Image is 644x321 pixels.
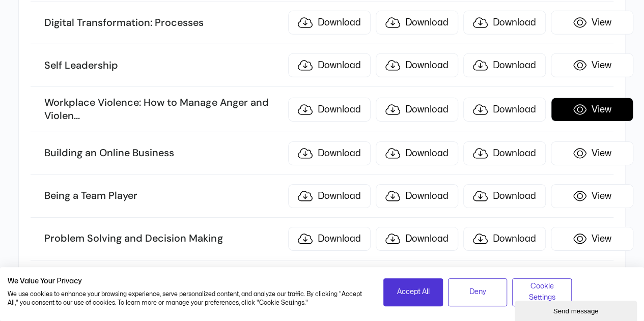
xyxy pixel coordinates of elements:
a: View [551,98,633,122]
span: Deny [469,286,486,298]
a: Download [463,98,546,122]
a: Download [376,184,458,208]
a: View [551,53,633,77]
a: Download [463,141,546,165]
a: View [551,184,633,208]
a: Download [463,227,546,251]
span: Cookie Settings [519,281,565,304]
a: Download [463,184,546,208]
button: Deny all cookies [448,278,508,306]
h3: Self Leadership [44,59,283,72]
a: Download [376,53,458,77]
h2: We Value Your Privacy [8,277,368,286]
a: Download [288,98,371,122]
a: View [551,227,633,251]
a: Download [288,53,371,77]
a: View [551,141,633,165]
a: Download [376,141,458,165]
a: Download [376,227,458,251]
h3: Digital Transformation: Processes [44,16,283,30]
a: Download [288,227,371,251]
button: Accept all cookies [383,278,443,306]
span: ... [74,109,80,122]
h3: Workplace Violence: How to Manage Anger and Violen [44,96,283,122]
a: Download [376,98,458,122]
a: Download [288,184,371,208]
p: We use cookies to enhance your browsing experience, serve personalized content, and analyze our t... [8,290,368,307]
h3: Being a Team Player [44,189,283,202]
h3: Building an Online Business [44,147,283,160]
a: Download [376,11,458,35]
button: Adjust cookie preferences [512,278,572,306]
a: Download [288,11,371,35]
a: View [551,11,633,35]
a: Download [288,141,371,165]
span: Accept All [397,286,429,298]
a: Download [463,53,546,77]
h3: Problem Solving and Decision Making [44,232,283,245]
a: Download [463,11,546,35]
iframe: chat widget [515,299,639,321]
